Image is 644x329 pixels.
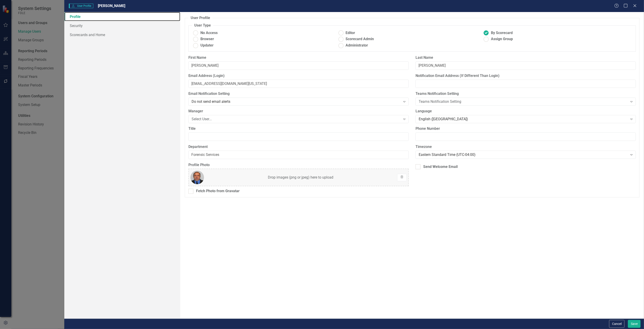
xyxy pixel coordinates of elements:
label: Title [188,126,409,131]
span: By Scorecard [491,30,513,36]
span: Administrator [346,43,368,48]
label: Language [416,109,636,114]
div: Eastern Standard Time (UTC-04:00) [419,152,628,157]
div: Do not send email alerts [192,99,401,104]
legend: User Profile [188,15,212,21]
label: Phone Number [416,126,636,131]
span: [PERSON_NAME] [98,4,125,8]
img: Z [190,171,204,184]
span: Updater [200,43,214,48]
span: Assign Group [491,37,513,42]
span: Browser [200,37,214,42]
span: Scorecard Admin [346,37,374,42]
label: Email Address (Login) [188,73,409,79]
label: Department [188,144,409,150]
span: User Profile [69,4,93,8]
div: Fetch Photo from Gravatar [196,189,240,194]
label: Last Name [416,55,636,60]
a: Profile [64,12,180,21]
legend: User Type [192,23,213,28]
label: Teams Notification Setting [416,91,636,96]
span: Editor [346,30,355,36]
label: First Name [188,55,409,60]
label: Email Notification Setting [188,91,409,96]
label: Timezone [416,144,636,150]
a: Security [64,21,180,30]
div: Select User... [192,117,401,122]
label: Manager [188,109,409,114]
label: Profile Photo [188,162,409,168]
label: Notification Email Address (If Different Than Login) [416,73,636,79]
div: Teams Notification Setting [419,99,628,104]
div: Drop images (png or jpeg) here to upload [268,175,333,180]
button: Cancel [609,320,625,328]
div: English ([GEOGRAPHIC_DATA]) [419,117,628,122]
button: Save [628,320,641,328]
div: Send Welcome Email [423,164,458,169]
a: Scorecards and Home [64,30,180,39]
span: No Access [200,30,218,36]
